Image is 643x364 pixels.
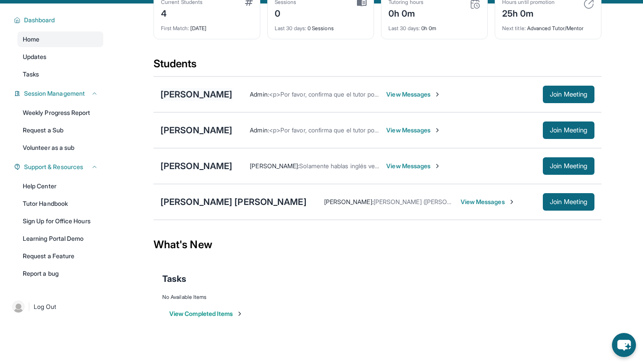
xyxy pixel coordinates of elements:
[24,16,55,24] span: Dashboard
[502,20,594,32] div: Advanced Tutor/Mentor
[9,297,103,316] a: |Log Out
[275,25,306,31] span: Last 30 days :
[17,231,103,246] a: Learning Portal Demo
[17,248,103,264] a: Request a Feature
[299,162,387,170] span: Solamente hablas inglés verdad
[161,6,203,20] div: 4
[250,90,269,98] span: Admin :
[434,127,441,134] img: Chevron-Right
[28,302,30,312] span: |
[12,301,24,313] img: user-img
[275,20,367,32] div: 0 Sessions
[161,88,232,101] div: [PERSON_NAME]
[324,198,374,205] span: [PERSON_NAME] :
[550,163,587,169] span: Join Meeting
[269,90,593,98] span: <p>Por favor, confirma que el tutor podrá asistir a tu primera hora de reunión asignada antes de ...
[21,16,98,24] button: Dashboard
[388,6,423,20] div: 0h 0m
[543,193,594,211] button: Join Meeting
[23,70,39,79] span: Tasks
[386,162,441,170] span: View Messages
[502,25,526,31] span: Next title :
[374,198,496,205] span: [PERSON_NAME] ([PERSON_NAME]'s Mom)
[550,92,587,97] span: Join Meeting
[161,124,232,136] div: [PERSON_NAME]
[502,6,555,20] div: 25h 0m
[17,105,103,121] a: Weekly Progress Report
[17,66,103,82] a: Tasks
[250,162,299,170] span: [PERSON_NAME] :
[17,196,103,211] a: Tutor Handbook
[17,266,103,281] a: Report a bug
[550,128,587,133] span: Join Meeting
[24,89,85,98] span: Session Management
[162,294,593,301] div: No Available Items
[17,31,103,47] a: Home
[17,213,103,229] a: Sign Up for Office Hours
[508,198,515,205] img: Chevron-Right
[154,57,601,76] div: Students
[434,163,441,170] img: Chevron-Right
[434,91,441,98] img: Chevron-Right
[386,126,441,135] span: View Messages
[21,89,98,98] button: Session Management
[250,126,269,134] span: Admin :
[161,160,232,172] div: [PERSON_NAME]
[386,90,441,99] span: View Messages
[169,309,243,318] button: View Completed Items
[388,25,420,31] span: Last 30 days :
[162,273,186,285] span: Tasks
[161,20,253,32] div: [DATE]
[275,6,297,20] div: 0
[269,126,593,134] span: <p>Por favor, confirma que el tutor podrá asistir a tu primera hora de reunión asignada antes de ...
[24,163,83,171] span: Support & Resources
[17,178,103,194] a: Help Center
[388,20,480,32] div: 0h 0m
[461,198,515,206] span: View Messages
[612,333,636,357] button: chat-button
[34,302,56,311] span: Log Out
[17,122,103,138] a: Request a Sub
[543,157,594,175] button: Join Meeting
[23,35,39,44] span: Home
[154,225,601,264] div: What's New
[543,121,594,139] button: Join Meeting
[17,140,103,156] a: Volunteer as a sub
[543,86,594,103] button: Join Meeting
[161,25,189,31] span: First Match :
[21,163,98,171] button: Support & Resources
[23,52,47,61] span: Updates
[161,196,307,208] div: [PERSON_NAME] [PERSON_NAME]
[17,49,103,65] a: Updates
[550,199,587,205] span: Join Meeting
